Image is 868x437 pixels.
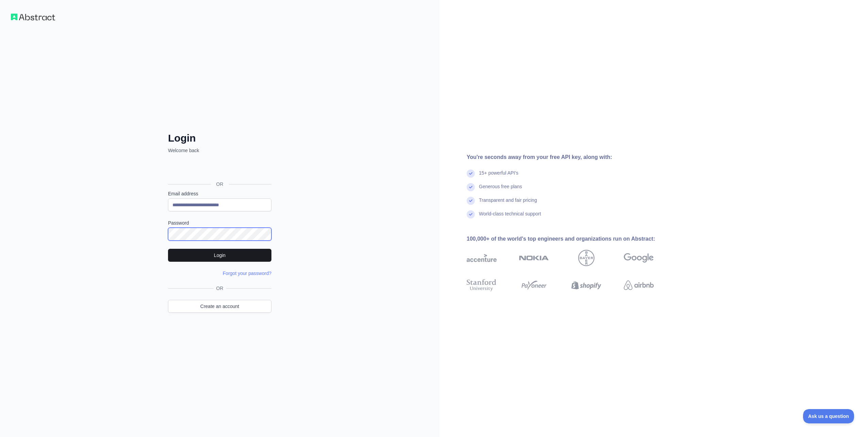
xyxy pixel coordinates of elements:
[467,210,475,218] img: check mark
[214,285,226,292] span: OR
[571,278,601,293] img: shopify
[211,181,229,188] span: OR
[578,250,595,266] img: bayer
[479,197,537,210] div: Transparent and fair pricing
[467,235,675,243] div: 100,000+ of the world's top engineers and organizations run on Abstract:
[624,278,654,293] img: airbnb
[223,271,271,276] a: Forgot your password?
[479,169,518,183] div: 15+ powerful API's
[467,278,497,293] img: stanford university
[168,132,271,144] h2: Login
[624,250,654,266] img: google
[168,220,271,226] label: Password
[467,250,497,266] img: accenture
[11,14,55,20] img: Workflow
[168,190,271,197] label: Email address
[519,250,549,266] img: nokia
[467,153,675,161] div: You're seconds away from your free API key, along with:
[467,197,475,205] img: check mark
[165,161,273,176] iframe: Schaltfläche „Über Google anmelden“
[467,169,475,178] img: check mark
[479,210,541,224] div: World-class technical support
[168,249,271,262] button: Login
[519,278,549,293] img: payoneer
[168,147,271,154] p: Welcome back
[168,300,271,313] a: Create an account
[467,183,475,191] img: check mark
[803,409,854,423] iframe: Toggle Customer Support
[479,183,522,197] div: Generous free plans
